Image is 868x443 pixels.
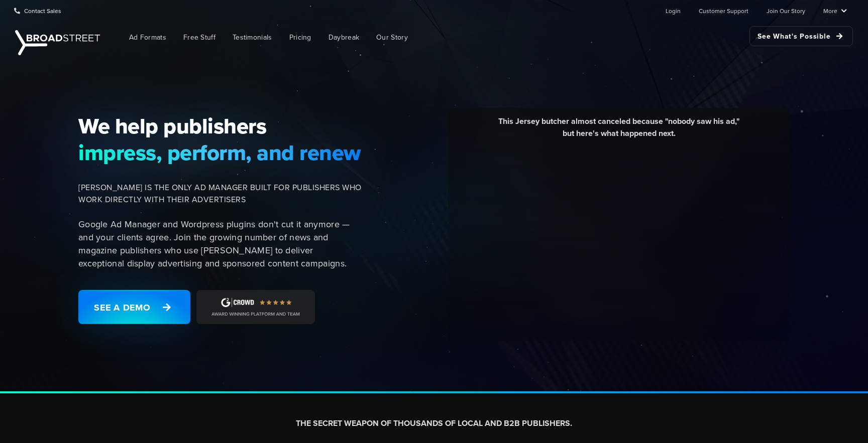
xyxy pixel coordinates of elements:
[105,21,853,54] nav: Main
[225,26,280,49] a: Testimonials
[823,1,847,21] a: More
[456,115,782,147] div: This Jersey butcher almost canceled because "nobody saw his ad," but here's what happened next.
[767,1,805,21] a: Join Our Story
[329,32,359,43] span: Daybreak
[154,418,714,429] h2: THE SECRET WEAPON OF THOUSANDS OF LOCAL AND B2B PUBLISHERS.
[183,32,215,43] span: Free Stuff
[78,218,362,270] p: Google Ad Manager and Wordpress plugins don't cut it anymore — and your clients agree. Join the g...
[666,1,681,21] a: Login
[289,32,311,43] span: Pricing
[749,26,853,46] a: See What's Possible
[176,26,223,49] a: Free Stuff
[15,30,100,55] img: Broadstreet | The Ad Manager for Small Publishers
[233,32,272,43] span: Testimonials
[456,147,782,330] iframe: YouTube video player
[78,139,362,166] span: impress, perform, and renew
[282,26,319,49] a: Pricing
[14,1,61,21] a: Contact Sales
[78,113,362,139] span: We help publishers
[122,26,174,49] a: Ad Formats
[78,290,190,324] a: See a Demo
[376,32,408,43] span: Our Story
[369,26,415,49] a: Our Story
[129,32,166,43] span: Ad Formats
[699,1,748,21] a: Customer Support
[78,182,362,206] span: [PERSON_NAME] IS THE ONLY AD MANAGER BUILT FOR PUBLISHERS WHO WORK DIRECTLY WITH THEIR ADVERTISERS
[321,26,367,49] a: Daybreak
